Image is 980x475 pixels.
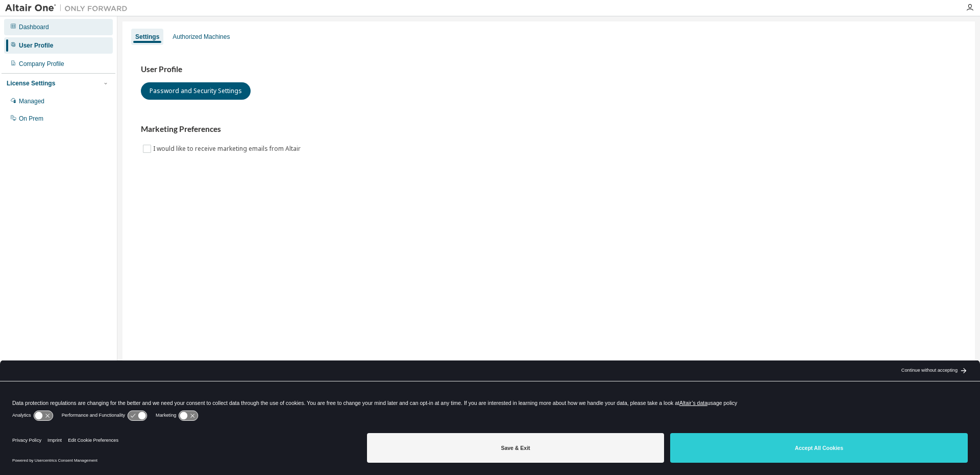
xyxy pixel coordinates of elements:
[141,64,957,75] h3: User Profile
[5,3,133,13] img: Altair One
[19,115,43,123] div: On Prem
[19,41,53,50] div: User Profile
[7,79,55,87] div: License Settings
[173,33,230,41] div: Authorized Machines
[135,33,159,41] div: Settings
[153,143,303,155] label: I would like to receive marketing emails from Altair
[19,60,64,68] div: Company Profile
[141,82,251,100] button: Password and Security Settings
[19,97,44,105] div: Managed
[19,23,49,31] div: Dashboard
[141,124,957,134] h3: Marketing Preferences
